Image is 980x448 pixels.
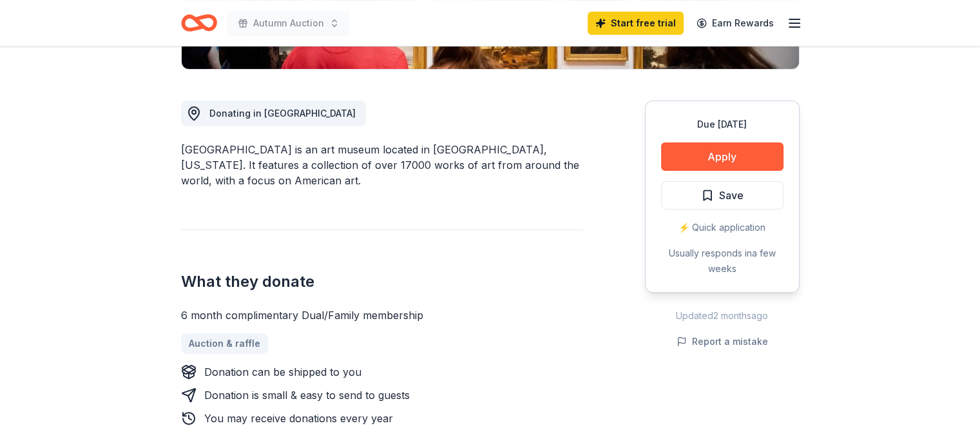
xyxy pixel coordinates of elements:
[661,117,783,132] div: Due [DATE]
[204,364,361,380] div: Donation can be shipped to you
[645,308,800,324] div: Updated 2 months ago
[181,271,583,292] h2: What they donate
[253,15,324,31] span: Autumn Auction
[181,307,583,323] div: 6 month complimentary Dual/Family membership
[677,334,768,349] button: Report a mistake
[661,181,783,209] button: Save
[661,246,783,277] div: Usually responds in a few weeks
[181,333,268,354] a: Auction & raffle
[588,12,684,35] a: Start free trial
[204,387,410,403] div: Donation is small & easy to send to guests
[661,220,783,235] div: ⚡️ Quick application
[181,8,217,38] a: Home
[719,187,744,204] span: Save
[661,142,783,171] button: Apply
[227,10,350,36] button: Autumn Auction
[181,142,583,188] div: [GEOGRAPHIC_DATA] is an art museum located in [GEOGRAPHIC_DATA], [US_STATE]. It features a collec...
[209,108,356,119] span: Donating in [GEOGRAPHIC_DATA]
[689,12,782,35] a: Earn Rewards
[204,411,393,426] div: You may receive donations every year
